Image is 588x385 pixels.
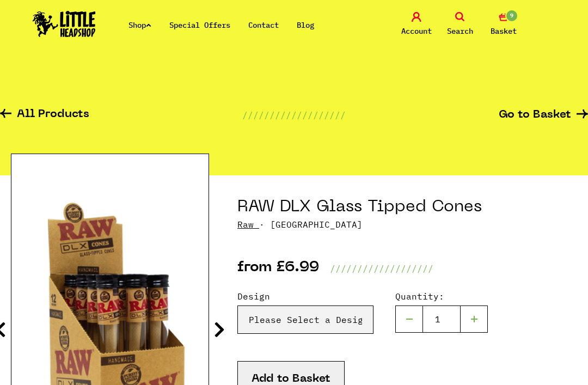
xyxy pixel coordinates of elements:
[441,12,479,38] a: Search
[237,262,319,275] p: from £6.99
[248,20,279,30] a: Contact
[485,12,523,38] a: 9 Basket
[330,262,433,275] p: ///////////////////
[237,218,577,231] p: · [GEOGRAPHIC_DATA]
[422,305,461,333] input: 1
[242,108,346,121] p: ///////////////////
[447,25,473,38] span: Search
[401,25,432,38] span: Account
[33,11,96,37] img: Little Head Shop Logo
[128,20,151,30] a: Shop
[169,20,230,30] a: Special Offers
[237,219,254,230] a: Raw
[297,20,314,30] a: Blog
[237,197,577,218] h1: RAW DLX Glass Tipped Cones
[237,290,373,303] label: Design
[505,9,518,22] span: 9
[499,109,588,121] a: Go to Basket
[395,290,488,303] label: Quantity:
[491,25,517,38] span: Basket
